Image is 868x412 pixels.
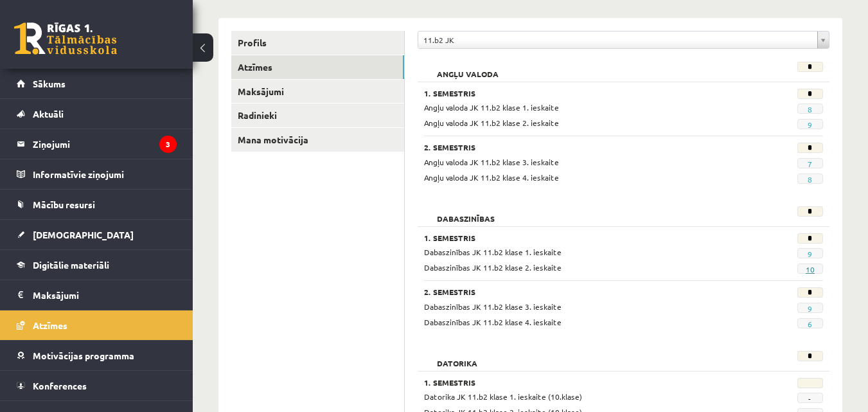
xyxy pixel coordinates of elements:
[17,250,177,280] a: Digitālie materiāli
[424,157,559,167] span: Angļu valoda JK 11.b2 klase 3. ieskaite
[17,341,177,370] a: Motivācijas programma
[808,120,812,130] a: 9
[424,172,559,183] span: Angļu valoda JK 11.b2 klase 4. ieskaite
[424,351,490,364] h2: Datorika
[231,128,404,152] a: Mana motivācija
[808,159,812,169] a: 7
[424,62,511,75] h2: Angļu valoda
[17,310,177,340] a: Atzīmes
[33,350,134,361] span: Motivācijas programma
[33,108,64,120] span: Aktuāli
[17,280,177,310] a: Maksājumi
[424,118,559,128] span: Angļu valoda JK 11.b2 klase 2. ieskaite
[424,143,753,152] h3: 2. Semestris
[33,78,66,89] span: Sākums
[808,104,812,114] a: 8
[231,80,404,103] a: Maksājumi
[14,22,117,55] a: Rīgas 1. Tālmācības vidusskola
[424,378,753,387] h3: 1. Semestris
[17,99,177,129] a: Aktuāli
[17,69,177,98] a: Sākums
[424,89,753,98] h3: 1. Semestris
[808,319,812,329] a: 6
[17,159,177,189] a: Informatīvie ziņojumi
[808,303,812,314] a: 9
[33,199,95,210] span: Mācību resursi
[424,233,753,242] h3: 1. Semestris
[159,136,177,153] i: 3
[424,262,562,273] span: Dabaszinības JK 11.b2 klase 2. ieskaite
[808,174,812,184] a: 8
[17,129,177,159] a: Ziņojumi3
[424,287,753,296] h3: 2. Semestris
[33,319,67,331] span: Atzīmes
[424,247,562,257] span: Dabaszinības JK 11.b2 klase 1. ieskaite
[424,102,559,112] span: Angļu valoda JK 11.b2 klase 1. ieskaite
[231,55,404,79] a: Atzīmes
[424,317,562,327] span: Dabaszinības JK 11.b2 klase 4. ieskaite
[33,259,109,271] span: Digitālie materiāli
[17,371,177,400] a: Konferences
[797,393,823,403] span: -
[424,391,582,402] span: Datorika JK 11.b2 klase 1. ieskaite (10.klase)
[17,220,177,249] a: [DEMOGRAPHIC_DATA]
[231,103,404,127] a: Radinieki
[33,159,177,189] legend: Informatīvie ziņojumi
[423,31,812,48] span: 11.b2 JK
[33,280,177,310] legend: Maksājumi
[33,129,177,159] legend: Ziņojumi
[418,31,829,48] a: 11.b2 JK
[806,264,815,274] a: 10
[231,31,404,55] a: Profils
[808,249,812,259] a: 9
[33,380,87,391] span: Konferences
[17,190,177,219] a: Mācību resursi
[33,229,134,240] span: [DEMOGRAPHIC_DATA]
[424,301,562,312] span: Dabaszinības JK 11.b2 klase 3. ieskaite
[424,206,508,219] h2: Dabaszinības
